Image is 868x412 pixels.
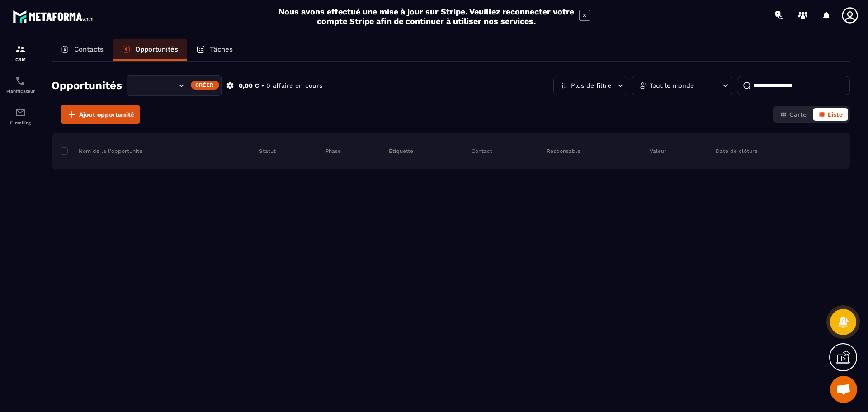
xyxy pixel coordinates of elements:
[472,147,492,155] p: Contact
[135,81,176,90] input: Search for option
[210,45,233,53] p: Tâches
[2,57,38,62] p: CRM
[2,100,38,132] a: emailemailE-mailing
[789,111,807,118] span: Carte
[813,108,848,121] button: Liste
[135,45,178,53] p: Opportunités
[113,39,187,61] a: Opportunités
[74,45,104,53] p: Contacts
[15,76,26,86] img: scheduler
[61,147,142,155] p: Nom de la l'opportunité
[2,120,38,125] p: E-mailing
[389,147,413,155] p: Étiquette
[191,81,219,90] div: Créer
[187,39,242,61] a: Tâches
[650,147,666,155] p: Valeur
[15,107,26,118] img: email
[774,108,812,121] button: Carte
[52,76,122,95] h2: Opportunités
[2,37,38,69] a: formationformationCRM
[2,69,38,100] a: schedulerschedulerPlanificateur
[259,147,276,155] p: Statut
[261,81,264,90] p: •
[716,147,758,155] p: Date de clôture
[127,75,222,96] div: Search for option
[15,44,26,55] img: formation
[13,8,94,24] img: logo
[52,39,113,61] a: Contacts
[325,147,341,155] p: Phase
[266,81,322,90] p: 0 affaire en cours
[828,111,843,118] span: Liste
[650,82,694,89] p: Tout le monde
[547,147,580,155] p: Responsable
[61,105,140,124] button: Ajout opportunité
[830,376,857,403] a: Ouvrir le chat
[239,81,259,90] p: 0,00 €
[571,82,611,89] p: Plus de filtre
[2,89,38,94] p: Planificateur
[278,7,575,26] h2: Nous avons effectué une mise à jour sur Stripe. Veuillez reconnecter votre compte Stripe afin de ...
[79,110,134,119] span: Ajout opportunité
